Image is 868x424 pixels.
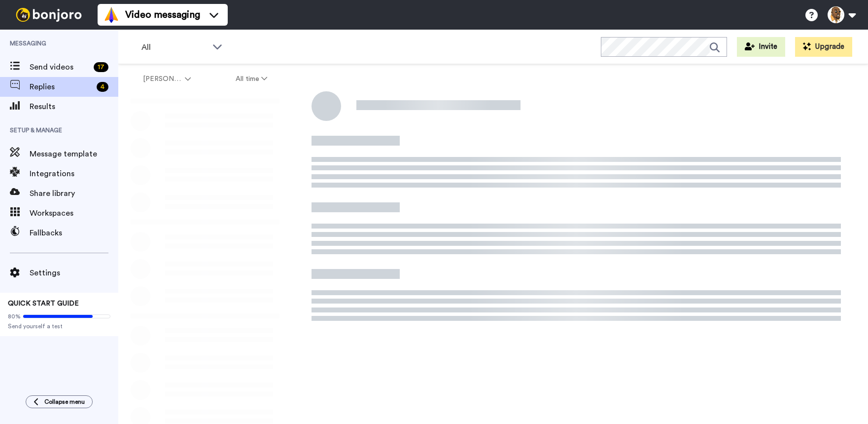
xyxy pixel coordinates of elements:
span: Send videos [30,61,90,73]
button: All time [213,70,290,88]
span: Results [30,101,118,113]
span: Settings [30,267,118,279]
span: Fallbacks [30,227,118,239]
span: Replies [30,81,93,93]
button: Upgrade [795,37,852,57]
button: Collapse menu [26,395,93,408]
span: Workspaces [30,207,118,219]
span: 80% [8,312,21,320]
span: [PERSON_NAME] [143,74,183,84]
span: Integrations [30,168,118,180]
button: [PERSON_NAME] [120,70,213,88]
img: bj-logo-header-white.svg [12,8,86,22]
img: vm-color.svg [104,7,119,23]
span: QUICK START GUIDE [8,300,79,307]
span: Video messaging [125,8,200,22]
span: Message template [30,148,118,160]
span: Collapse menu [44,398,85,406]
button: Invite [737,37,785,57]
div: 17 [94,62,108,72]
span: Share library [30,188,118,199]
span: Send yourself a test [8,322,110,330]
span: All [141,41,208,53]
div: 4 [97,82,108,92]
